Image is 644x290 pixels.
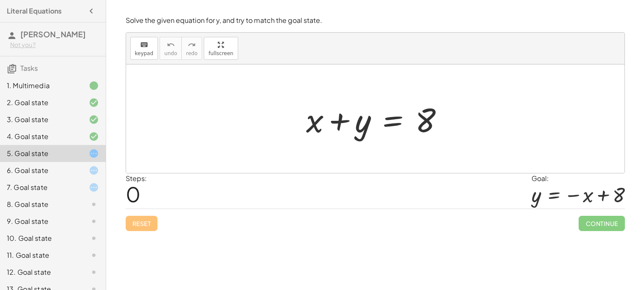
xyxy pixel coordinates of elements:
[7,114,75,125] div: 3. Goal state
[20,29,86,39] span: [PERSON_NAME]
[7,131,75,142] div: 4. Goal state
[7,233,75,243] div: 10. Goal state
[7,199,75,209] div: 8. Goal state
[160,37,182,60] button: undoundo
[135,50,154,56] span: keypad
[167,40,175,50] i: undo
[89,216,99,226] i: Task not started.
[89,233,99,243] i: Task not started.
[126,181,141,207] span: 0
[20,64,38,72] span: Tasks
[89,182,99,192] i: Task started.
[208,50,233,56] span: fullscreen
[7,98,75,108] div: 2. Goal state
[7,81,75,91] div: 1. Multimedia
[89,148,99,159] i: Task started.
[164,50,177,56] span: undo
[89,131,99,142] i: Task finished and correct.
[130,37,158,60] button: keyboardkeypad
[532,173,625,184] div: Goal:
[188,40,196,50] i: redo
[126,16,625,25] p: Solve the given equation for y, and try to match the goal state.
[181,37,202,60] button: redoredo
[10,41,99,49] div: Not you?
[204,37,238,60] button: fullscreen
[7,216,75,226] div: 9. Goal state
[186,50,197,56] span: redo
[89,98,99,108] i: Task finished and correct.
[7,182,75,192] div: 7. Goal state
[7,165,75,176] div: 6. Goal state
[7,267,75,277] div: 12. Goal state
[89,199,99,209] i: Task not started.
[89,81,99,91] i: Task finished.
[89,114,99,125] i: Task finished and correct.
[140,40,148,50] i: keyboard
[89,165,99,176] i: Task started.
[7,148,75,159] div: 5. Goal state
[89,267,99,277] i: Task not started.
[89,250,99,260] i: Task not started.
[7,6,62,16] h4: Literal Equations
[126,174,147,183] label: Steps:
[7,250,75,260] div: 11. Goal state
